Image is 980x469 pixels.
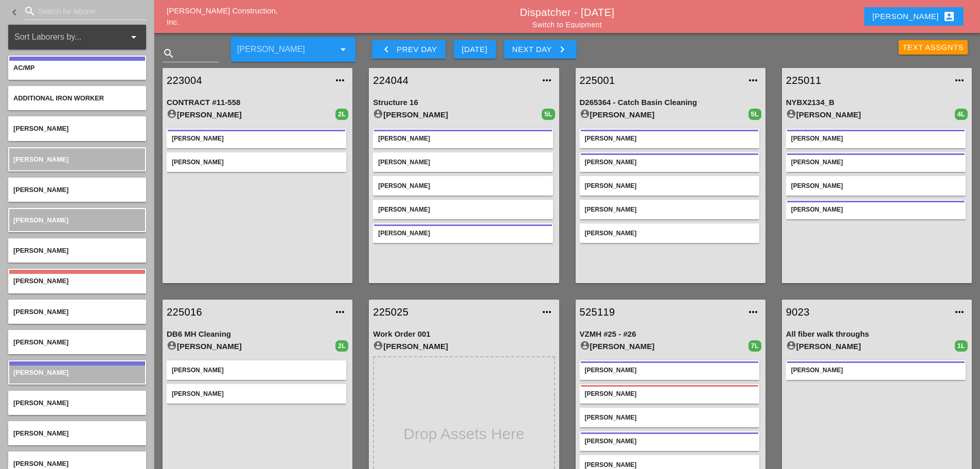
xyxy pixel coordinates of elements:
[747,306,759,318] i: more_horiz
[13,155,68,163] span: [PERSON_NAME]
[380,43,393,56] i: keyboard_arrow_left
[585,389,754,398] div: [PERSON_NAME]
[373,97,555,109] div: Structure 16
[585,134,754,143] div: [PERSON_NAME]
[791,366,960,375] div: [PERSON_NAME]
[955,109,968,120] div: 4L
[167,340,335,353] div: [PERSON_NAME]
[872,10,955,23] div: [PERSON_NAME]
[791,158,960,167] div: [PERSON_NAME]
[13,216,68,224] span: [PERSON_NAME]
[953,306,966,318] i: more_horiz
[380,43,437,56] div: Prev Day
[8,6,21,19] i: keyboard_arrow_left
[167,6,278,27] a: [PERSON_NAME] Construction, Inc.
[580,328,761,340] div: VZMH #25 - #26
[520,7,615,18] a: Dispatcher - [DATE]
[167,304,328,320] a: 225016
[13,308,68,316] span: [PERSON_NAME]
[454,40,496,59] button: [DATE]
[13,369,68,376] span: [PERSON_NAME]
[903,42,964,54] div: Text Assgnts
[167,73,328,88] a: 223004
[378,205,547,214] div: [PERSON_NAME]
[462,44,488,56] div: [DATE]
[163,47,175,60] i: search
[585,366,754,375] div: [PERSON_NAME]
[864,7,964,26] button: [PERSON_NAME]
[580,340,590,351] i: account_circle
[585,229,754,238] div: [PERSON_NAME]
[172,158,341,167] div: [PERSON_NAME]
[335,340,348,352] div: 2L
[542,109,555,120] div: 5L
[334,306,346,318] i: more_horiz
[955,340,968,352] div: 1L
[943,10,955,23] i: account_box
[13,94,104,102] span: Additional Iron Worker
[512,43,568,56] div: Next Day
[373,328,555,340] div: Work Order 001
[585,158,754,167] div: [PERSON_NAME]
[953,74,966,86] i: more_horiz
[378,134,547,143] div: [PERSON_NAME]
[373,304,534,320] a: 225025
[585,437,754,446] div: [PERSON_NAME]
[585,181,754,190] div: [PERSON_NAME]
[378,229,547,238] div: [PERSON_NAME]
[167,109,177,119] i: account_circle
[335,109,348,120] div: 2L
[585,413,754,422] div: [PERSON_NAME]
[786,340,796,351] i: account_circle
[373,340,555,353] div: [PERSON_NAME]
[13,125,68,132] span: [PERSON_NAME]
[580,109,590,119] i: account_circle
[172,366,341,375] div: [PERSON_NAME]
[38,3,132,20] input: Search for laborer
[786,97,968,109] div: NYBX2134_B
[504,40,577,59] button: Next Day
[786,328,968,340] div: All fiber walk throughs
[749,109,761,120] div: 5L
[167,109,335,121] div: [PERSON_NAME]
[334,74,346,86] i: more_horiz
[532,21,602,29] a: Switch to Equipment
[541,74,553,86] i: more_horiz
[13,399,68,407] span: [PERSON_NAME]
[786,109,796,119] i: account_circle
[580,109,749,121] div: [PERSON_NAME]
[172,389,341,398] div: [PERSON_NAME]
[585,205,754,214] div: [PERSON_NAME]
[786,73,947,88] a: 225011
[580,97,761,109] div: D265364 - Catch Basin Cleaning
[128,31,140,43] i: arrow_drop_down
[378,181,547,190] div: [PERSON_NAME]
[337,43,349,56] i: arrow_drop_down
[747,74,759,86] i: more_horiz
[791,181,960,190] div: [PERSON_NAME]
[791,205,960,214] div: [PERSON_NAME]
[167,340,177,351] i: account_circle
[786,304,947,320] a: 9023
[13,247,68,254] span: [PERSON_NAME]
[13,338,68,346] span: [PERSON_NAME]
[556,43,568,56] i: keyboard_arrow_right
[580,340,749,353] div: [PERSON_NAME]
[13,64,34,72] span: AC/MP
[13,460,68,467] span: [PERSON_NAME]
[24,5,36,18] i: search
[167,97,348,109] div: CONTRACT #11-558
[899,40,968,55] button: Text Assgnts
[13,277,68,285] span: [PERSON_NAME]
[580,304,741,320] a: 525119
[373,109,383,119] i: account_circle
[786,109,955,121] div: [PERSON_NAME]
[13,186,68,194] span: [PERSON_NAME]
[580,73,741,88] a: 225001
[373,109,542,121] div: [PERSON_NAME]
[373,73,534,88] a: 224044
[167,328,348,340] div: DB6 MH Cleaning
[378,158,547,167] div: [PERSON_NAME]
[372,40,445,59] button: Prev Day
